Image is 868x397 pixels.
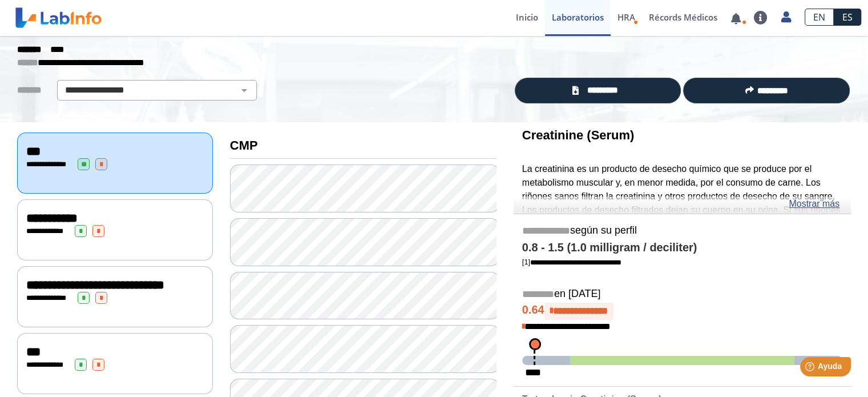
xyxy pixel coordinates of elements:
a: Mostrar más [789,197,839,211]
span: HRA [617,11,635,23]
h4: 0.64 [522,303,842,320]
b: CMP [230,138,258,153]
p: La creatinina es un producto de desecho químico que se produce por el metabolismo muscular y, en ... [522,162,842,312]
a: EN [805,9,834,26]
h4: 0.8 - 1.5 (1.0 milligram / deciliter) [522,241,842,255]
b: Creatinine (Serum) [522,128,634,142]
a: [1] [522,258,621,266]
h5: en [DATE] [522,288,842,301]
iframe: Help widget launcher [766,352,855,384]
h5: según su perfil [522,224,842,238]
a: ES [834,9,861,26]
